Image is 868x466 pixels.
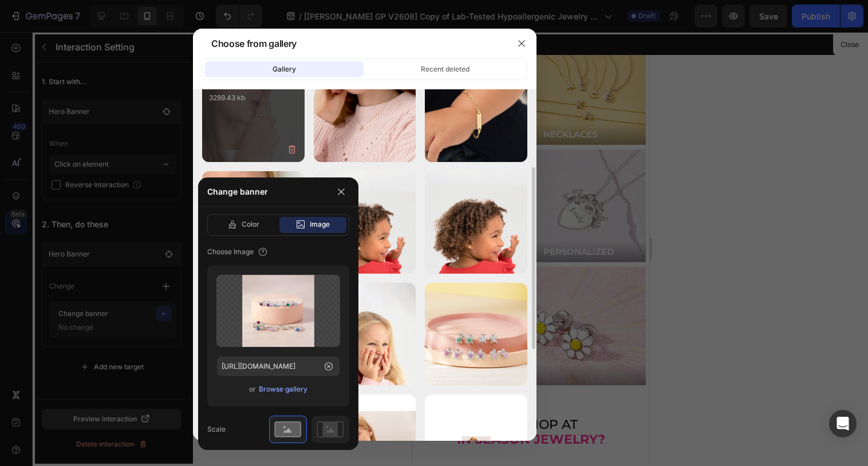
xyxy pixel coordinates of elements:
div: Choose from gallery [211,37,297,50]
button: Recent deleted [366,61,524,77]
button: Browse gallery [258,381,308,397]
img: image [425,60,527,163]
img: image [314,60,416,163]
span: Scale [207,424,269,435]
img: image [425,171,527,274]
input: https://example.com/image.jpg [216,356,340,377]
div: or [216,381,340,397]
p: Change banner [207,185,329,199]
img: image [202,171,305,274]
p: 3289.43 kb [209,92,298,104]
div: Browse gallery [259,384,307,394]
span: Color [242,219,259,230]
div: Color [210,217,277,233]
button: Gallery [205,61,364,77]
div: Open Intercom Messenger [829,410,857,437]
img: image [425,283,527,385]
img: image [462,436,491,455]
div: Image [279,217,346,233]
img: image [314,171,416,274]
img: image [314,283,416,385]
span: Image [310,219,330,230]
div: Choose Image [207,245,349,259]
